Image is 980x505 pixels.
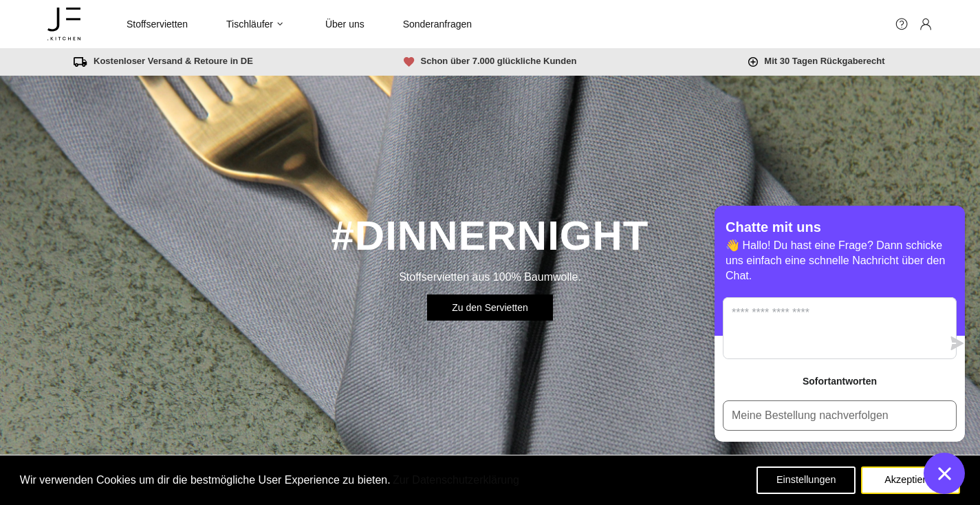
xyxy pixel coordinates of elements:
[331,209,649,263] h1: #DINNERNIGHT
[391,472,521,489] a: Zur Datenschutzerklärung (opens in a new tab)
[399,271,581,283] p: Stoffservietten aus 100% Baumwolle.
[748,55,884,67] span: Mit 30 Tagen Rückgaberecht
[226,18,273,30] span: Tischläufer
[427,294,553,321] button: Zu den Servietten
[74,55,253,67] span: Kostenloser Versand & Retoure in DE
[325,18,364,30] span: Über uns
[404,55,577,67] span: Schon über 7.000 glückliche Kunden
[403,18,472,30] span: Sonderanfragen
[20,474,391,486] span: Wir verwenden Cookies um dir die bestmögliche User Experience zu bieten.
[47,4,80,44] a: [DOMAIN_NAME]®
[710,206,969,494] inbox-online-store-chat: Onlineshop-Chat von Shopify
[127,18,188,30] span: Stoffservietten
